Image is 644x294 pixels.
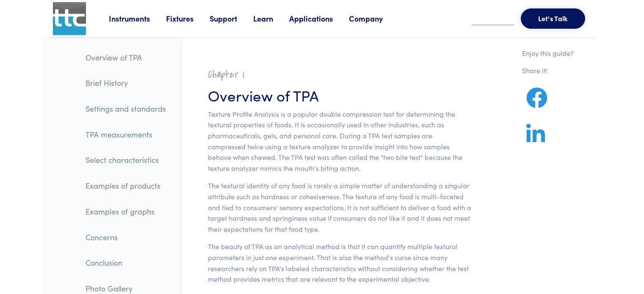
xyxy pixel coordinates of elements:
[289,13,349,24] a: Applications
[210,13,253,24] a: Support
[79,48,173,67] a: Overview of TPA
[208,68,472,81] h2: Chapter I
[522,48,574,59] p: Enjoy this guide?
[79,125,173,144] a: TPA measurements
[79,253,173,272] a: Conclusion
[79,176,173,195] a: Examples of products
[79,73,173,93] a: Brief History
[208,85,472,105] h3: Overview of TPA
[253,13,289,24] a: Learn
[208,109,472,174] p: Texture Profile Analysis is a popular double compression test for determining the textural proper...
[349,13,399,24] a: Company
[79,228,173,247] a: Concerns
[521,8,585,29] button: Let's Talk
[208,241,472,284] p: The beauty of TPA as an analytical method is that it can quantify multiple textural parameters in...
[522,134,549,144] a: Share on LinkedIn
[53,2,86,35] img: ttc_logo_1x1_v1.0.png
[166,13,210,24] a: Fixtures
[79,150,173,170] a: Select characteristics
[79,99,173,118] a: Settings and standards
[522,65,574,76] p: Share it!
[79,202,173,221] a: Examples of graphs
[208,180,472,234] p: The textural identity of any food is rarely a simple matter of understanding a singular attribute...
[109,13,166,24] a: Instruments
